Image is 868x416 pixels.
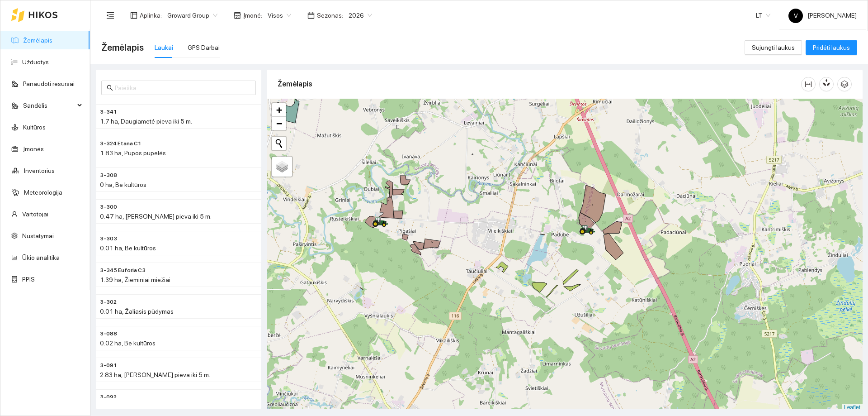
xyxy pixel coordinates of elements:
[752,43,795,53] span: Sujungti laukus
[272,157,292,177] a: Layers
[844,404,860,411] a: Leaflet
[22,254,60,261] a: Ūkio analitika
[100,371,210,378] span: 2.83 ha, [PERSON_NAME] pieva iki 5 m.
[794,9,798,23] span: V
[23,37,52,44] a: Žemėlapis
[100,330,117,338] span: 3-088
[745,40,802,55] button: Sujungti laukus
[243,10,262,20] span: Įmonė :
[24,189,62,196] a: Meteorologija
[100,181,146,188] span: 0 ha, Be kultūros
[107,85,113,91] span: search
[22,210,48,218] a: Vartotojai
[100,298,117,306] span: 3-302
[101,40,144,55] span: Žemėlapis
[272,137,286,150] button: Initiate a new search
[268,9,291,22] span: Visos
[802,81,815,88] span: column-width
[100,171,117,180] span: 3-308
[100,276,170,283] span: 1.39 ha, Žieminiai miežiai
[100,244,156,252] span: 0.01 ha, Be kultūros
[100,361,117,370] span: 3-091
[349,9,372,22] span: 2026
[100,234,117,243] span: 3-303
[234,12,241,19] span: shop
[272,103,286,117] a: Zoom in
[756,9,770,22] span: LT
[130,12,137,19] span: layout
[100,213,212,220] span: 0.47 ha, [PERSON_NAME] pieva iki 5 m.
[23,145,44,153] a: Įmonės
[307,12,315,19] span: calendar
[155,43,173,53] div: Laukai
[23,80,75,87] a: Panaudoti resursai
[276,104,282,115] span: +
[806,40,857,55] button: Pridėti laukus
[23,96,75,115] span: Sandėlis
[813,43,850,53] span: Pridėti laukus
[167,9,217,22] span: Groward Group
[100,308,174,315] span: 0.01 ha, Žaliasis pūdymas
[188,43,220,53] div: GPS Darbai
[24,167,55,174] a: Inventorius
[140,10,162,20] span: Aplinka :
[22,276,35,283] a: PPIS
[100,139,142,148] span: 3-324 Etana C1
[276,118,282,129] span: −
[100,118,192,125] span: 1.7 ha, Daugiametė pieva iki 5 m.
[278,71,801,97] div: Žemėlapis
[115,83,250,93] input: Paieška
[22,58,49,66] a: Užduotys
[100,203,117,211] span: 3-300
[100,393,117,402] span: 3-092
[100,339,156,347] span: 0.02 ha, Be kultūros
[100,149,166,157] span: 1.83 ha, Pupos pupelės
[745,44,802,51] a: Sujungti laukus
[100,266,146,275] span: 3-345 Euforia C3
[101,6,119,24] button: menu-fold
[100,108,117,116] span: 3-341
[801,77,816,91] button: column-width
[806,44,857,51] a: Pridėti laukus
[272,117,286,130] a: Zoom out
[22,232,54,239] a: Nustatymai
[788,12,857,19] span: [PERSON_NAME]
[317,10,343,20] span: Sezonas :
[106,11,114,19] span: menu-fold
[23,124,46,131] a: Kultūros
